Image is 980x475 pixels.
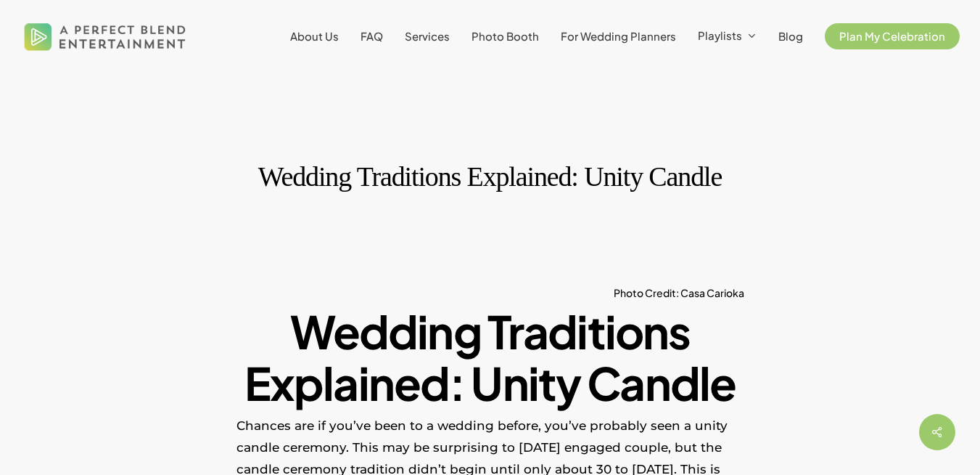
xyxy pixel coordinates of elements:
a: Blog [778,31,803,42]
h1: Wedding Traditions Explained: Unity Candle [236,146,744,207]
span: FAQ [361,29,383,43]
a: Plan My Celebration [825,31,960,42]
a: Services [405,31,450,42]
a: About Us [290,31,339,42]
a: Playlists [698,30,757,43]
span: Plan My Celebration [839,29,945,43]
span: For Wedding Planners [561,29,676,43]
span: About Us [290,29,339,43]
a: FAQ [361,31,383,42]
span: Photo Booth [472,29,539,43]
h6: Photo Credit: Casa Carioka [236,284,744,301]
span: Services [405,29,450,43]
strong: Wedding Traditions Explained: Unity Candle [244,303,736,411]
span: Playlists [698,28,742,42]
a: For Wedding Planners [561,31,676,42]
a: Photo Booth [472,31,539,42]
span: Blog [778,29,803,43]
img: A Perfect Blend Entertainment [20,10,190,62]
